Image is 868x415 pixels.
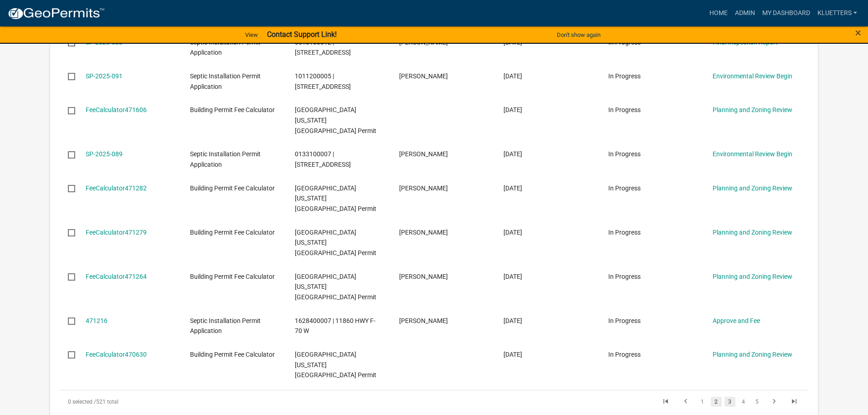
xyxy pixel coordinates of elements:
span: In Progress [608,351,641,358]
span: Brian Olson [399,72,448,80]
span: 1628400007 | 11860 HWY F-70 W [295,317,375,335]
a: FeeCalculator471279 [86,229,147,236]
div: 521 total [59,390,355,413]
span: Amber Countryman [399,150,448,158]
a: View [241,27,262,42]
a: Final Inspection Report [713,39,778,46]
span: Jasper County Iowa Building Permit [295,273,376,301]
li: page 2 [709,394,723,410]
a: My Dashboard [759,5,814,22]
span: Building Permit Fee Calculator [190,351,275,358]
span: Building Permit Fee Calculator [190,229,275,236]
a: Planning and Zoning Review [713,229,792,236]
a: kluetters [814,5,861,22]
a: Planning and Zoning Review [713,351,792,358]
a: SP-2025-089 [86,150,123,158]
span: 0 selected / [68,399,96,405]
a: 1 [697,397,708,407]
span: Amber Countryman [399,229,448,236]
a: go to last page [786,397,803,407]
a: Planning and Zoning Review [713,184,792,192]
a: 3 [724,397,735,407]
a: Home [706,5,731,22]
span: Jasper County Iowa Building Permit [295,351,376,379]
span: In Progress [608,184,641,192]
strong: Contact Support Link! [267,30,337,39]
span: In Progress [608,106,641,113]
span: In Progress [608,273,641,280]
span: Jasper County Iowa Building Permit [295,184,376,213]
span: Septic Installation Permit Application [190,317,261,335]
span: 0133100007 | 13150 N 71ST AVE W [295,150,351,168]
span: 08/29/2025 [503,150,522,158]
span: Brett Jennings [399,273,448,280]
span: 08/28/2025 [503,351,522,358]
span: Amber Countryman [399,184,448,192]
button: Close [855,27,861,38]
a: 5 [752,397,763,407]
span: 09/01/2025 [503,72,522,80]
a: FeeCalculator471282 [86,184,147,192]
span: × [855,26,861,39]
a: 2 [711,397,722,407]
span: Dean Van Ryswyk [399,39,448,46]
a: Approve and Fee [713,317,760,324]
a: Environmental Review Begin [713,72,792,80]
span: 08/29/2025 [503,184,522,192]
span: 09/02/2025 [503,39,522,46]
a: FeeCalculator471264 [86,273,147,280]
a: Admin [731,5,759,22]
a: SP-2025-091 [86,72,123,80]
span: 08/29/2025 [503,273,522,280]
a: go to first page [657,397,674,407]
span: Septic Installation Permit Application [190,72,261,90]
a: Planning and Zoning Review [713,106,792,113]
span: 08/29/2025 [503,229,522,236]
span: Erica Ricks [399,317,448,324]
span: 08/31/2025 [503,106,522,113]
span: Septic Installation Permit Application [190,150,261,168]
span: In Progress [608,39,641,46]
li: page 5 [750,394,764,410]
span: Jasper County Iowa Building Permit [295,106,376,134]
button: Don't show again [553,27,604,42]
li: page 1 [696,394,709,410]
a: 471216 [86,317,108,324]
a: Environmental Review Begin [713,150,792,158]
span: 08/29/2025 [503,317,522,324]
a: 4 [738,397,749,407]
span: In Progress [608,150,641,158]
span: In Progress [608,229,641,236]
span: Building Permit Fee Calculator [190,273,275,280]
a: Planning and Zoning Review [713,273,792,280]
li: page 3 [723,394,737,410]
li: page 4 [737,394,750,410]
a: go to previous page [677,397,694,407]
a: SP-2025-088 [86,39,123,46]
a: FeeCalculator471606 [86,106,147,113]
span: 1011200005 | 5809 HWY T-38 N [295,72,351,90]
a: FeeCalculator470630 [86,351,147,358]
a: go to next page [765,397,783,407]
span: In Progress [608,317,641,324]
span: In Progress [608,72,641,80]
span: Jasper County Iowa Building Permit [295,229,376,257]
span: Building Permit Fee Calculator [190,184,275,192]
span: Building Permit Fee Calculator [190,106,275,113]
